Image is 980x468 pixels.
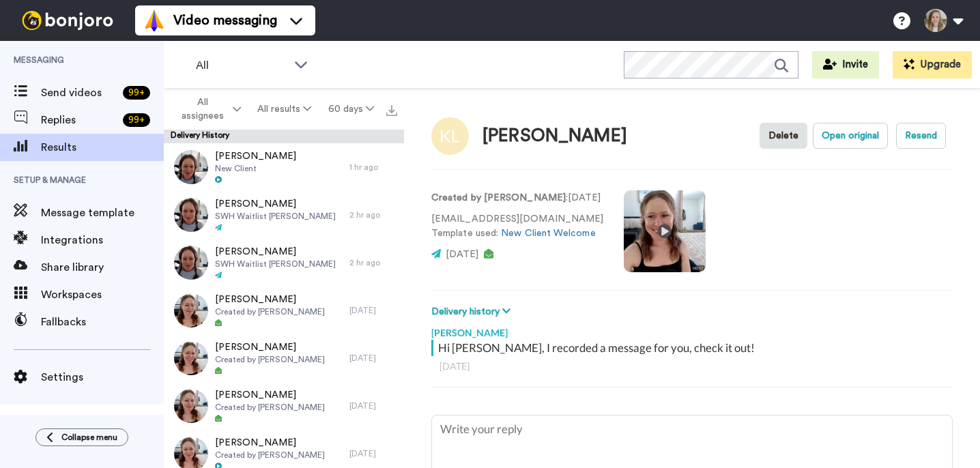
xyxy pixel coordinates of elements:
span: SWH Waitlist [PERSON_NAME] [215,211,336,222]
button: 60 days [320,97,382,121]
div: 1 hr ago [349,162,397,173]
span: Settings [41,369,164,385]
span: [PERSON_NAME] [215,197,336,211]
span: Message template [41,205,164,221]
img: bj-logo-header-white.svg [16,11,119,30]
span: All assignees [175,96,230,123]
a: [PERSON_NAME]Created by [PERSON_NAME][DATE] [164,287,404,334]
div: [PERSON_NAME] [482,126,627,146]
span: Collapse menu [61,432,117,443]
span: SWH Waitlist [PERSON_NAME] [215,259,336,269]
img: 23d3f66f-ed96-43f2-9375-da3722845f4d-thumb.jpg [174,198,208,232]
span: Share library [41,259,164,276]
img: Image of Kara Lucas [431,117,469,155]
div: 2 hr ago [349,257,397,268]
span: Created by [PERSON_NAME] [215,306,325,317]
span: Results [41,139,164,156]
div: [DATE] [349,305,397,316]
button: Upgrade [893,51,972,78]
a: [PERSON_NAME]SWH Waitlist [PERSON_NAME]2 hr ago [164,191,404,239]
p: : [DATE] [431,191,603,205]
div: 99 + [123,86,150,100]
img: vm-color.svg [143,10,165,31]
span: Fallbacks [41,314,164,330]
button: All assignees [167,90,249,128]
span: Send videos [41,85,117,101]
span: Created by [PERSON_NAME] [215,354,325,365]
span: Integrations [41,232,164,248]
button: Export all results that match these filters now. [382,99,401,119]
span: [PERSON_NAME] [215,245,336,259]
span: Replies [41,112,117,128]
button: All results [249,97,319,121]
span: [PERSON_NAME] [215,293,325,306]
button: Invite [812,51,879,78]
img: 9c5a3581-a83b-41a7-a231-db9acc23f6b6-thumb.jpg [174,150,208,184]
span: Workspaces [41,287,164,303]
span: Created by [PERSON_NAME] [215,450,325,460]
span: New Client [215,163,296,174]
span: Created by [PERSON_NAME] [215,402,325,413]
div: 99 + [123,113,150,127]
div: [DATE] [349,400,397,411]
strong: Created by [PERSON_NAME] [431,193,566,203]
button: Resend [896,123,946,149]
img: export.svg [386,105,397,116]
div: [DATE] [349,448,397,459]
div: 2 hr ago [349,209,397,220]
a: [PERSON_NAME]Created by [PERSON_NAME][DATE] [164,334,404,382]
span: [PERSON_NAME] [215,436,325,450]
span: [DATE] [446,250,478,259]
span: Video messaging [173,11,277,30]
button: Open original [813,123,888,149]
span: [PERSON_NAME] [215,149,296,163]
div: [DATE] [349,353,397,364]
span: All [196,57,287,74]
img: a9b340d5-3ee7-44cf-9c0d-d1914ed02eed-thumb.jpg [174,389,208,423]
button: Collapse menu [35,428,128,446]
button: Delivery history [431,304,515,319]
img: 09135236-9fad-4631-9a24-465caec72807-thumb.jpg [174,293,208,327]
img: 46ac9af9-8e57-4577-b8a1-af64e1e071b1-thumb.jpg [174,246,208,280]
span: [PERSON_NAME] [215,388,325,402]
a: New Client Welcome [501,229,595,238]
div: Hi [PERSON_NAME], I recorded a message for you, check it out! [438,340,949,356]
div: Delivery History [164,130,404,143]
div: [PERSON_NAME] [431,319,953,340]
a: [PERSON_NAME]SWH Waitlist [PERSON_NAME]2 hr ago [164,239,404,287]
button: Delete [760,123,807,149]
p: [EMAIL_ADDRESS][DOMAIN_NAME] Template used: [431,212,603,241]
span: [PERSON_NAME] [215,340,325,354]
div: [DATE] [439,360,945,373]
a: [PERSON_NAME]New Client1 hr ago [164,143,404,191]
img: a42b4277-7497-4fa1-b8bb-f1c4eeecf023-thumb.jpg [174,341,208,375]
a: [PERSON_NAME]Created by [PERSON_NAME][DATE] [164,382,404,430]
